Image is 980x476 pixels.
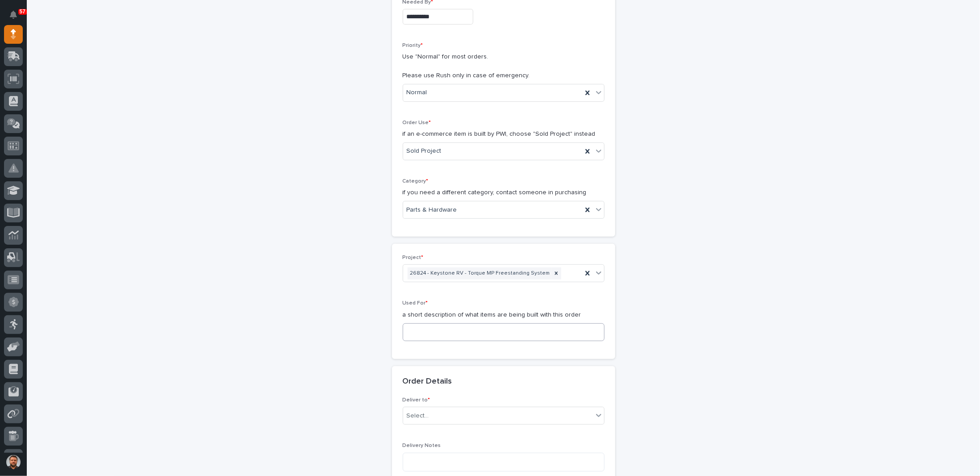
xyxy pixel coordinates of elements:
[403,443,441,448] span: Delivery Notes
[408,267,551,280] div: 26824 - Keystone RV - Torque MP Freestanding System
[403,377,452,387] h2: Order Details
[403,129,605,139] p: if an e-commerce item is built by PWI, choose "Sold Project" instead
[407,411,429,421] div: Select...
[403,397,430,403] span: Deliver to
[403,310,605,320] p: a short description of what items are being built with this order
[403,120,431,125] span: Order Use
[403,52,605,80] p: Use "Normal" for most orders. Please use Rush only in case of emergency.
[403,255,424,260] span: Project
[403,43,423,48] span: Priority
[403,301,428,306] span: Used For
[403,179,429,184] span: Category
[403,188,605,197] p: if you need a different category, contact someone in purchasing
[20,8,25,15] p: 57
[407,146,442,156] span: Sold Project
[11,11,23,25] div: Notifications57
[4,453,23,472] button: users-avatar
[407,88,427,97] span: Normal
[4,5,23,24] button: Notifications
[407,205,457,215] span: Parts & Hardware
